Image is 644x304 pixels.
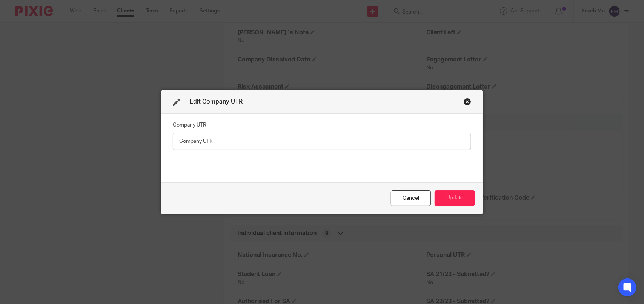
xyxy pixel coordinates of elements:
[173,121,206,129] label: Company UTR
[189,99,243,105] span: Edit Company UTR
[435,190,475,206] button: Update
[464,98,471,105] div: Close this dialog window
[173,133,472,150] input: Company UTR
[391,190,431,206] div: Close this dialog window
